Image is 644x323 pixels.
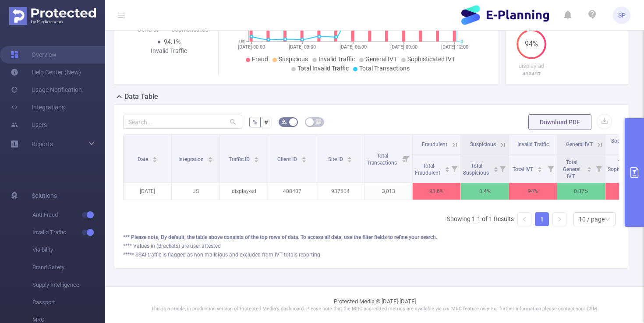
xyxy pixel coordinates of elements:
span: Date [138,156,149,162]
p: 0.37% [557,183,605,200]
span: Total Fraudulent [415,163,442,176]
span: Visibility [32,241,105,259]
span: % [253,119,257,126]
div: **** Values in (Brackets) are user attested [123,242,619,250]
span: Fraud [252,56,268,63]
p: [DATE] [124,183,171,200]
span: Invalid Traffic [318,56,355,63]
li: 1 [535,212,549,226]
span: Suspicious [470,141,496,147]
span: Passport [32,294,105,311]
i: icon: caret-down [493,169,498,171]
span: Anti-Fraud [32,206,105,224]
i: icon: caret-down [445,169,449,171]
h2: Data Table [124,91,158,102]
span: Fraudulent [422,141,447,147]
i: Filter menu [400,135,412,183]
a: Users [11,116,47,133]
span: Total General IVT [563,159,580,179]
i: Filter menu [496,154,509,183]
p: 94% [509,183,557,200]
p: display-ad [220,183,268,200]
span: Supply Intelligence [32,276,105,294]
span: Brand Safety [32,259,105,276]
span: Integration [178,156,205,162]
tspan: [DATE] 03:00 [289,44,316,50]
i: icon: caret-up [254,155,259,158]
span: 94.1% [164,38,180,45]
i: icon: right [557,217,562,222]
span: Invalid Traffic [517,141,549,147]
i: icon: caret-up [538,165,542,168]
a: 1 [535,213,548,226]
div: Sort [445,165,450,171]
span: Traffic ID [229,156,251,162]
div: Sort [537,165,542,171]
i: icon: bg-colors [282,119,287,124]
p: JS [172,183,219,200]
span: Suspicious [279,56,308,63]
i: icon: caret-up [347,155,352,158]
span: Total IVT [513,166,534,172]
span: Solutions [32,187,57,204]
p: display-ad [514,62,549,70]
div: Sort [208,155,213,161]
a: Overview [11,46,57,63]
div: Sort [254,155,259,161]
a: Integrations [11,98,65,116]
li: Previous Page [517,212,531,226]
div: ***** SSAI traffic is flagged as non-malicious and excluded from IVT totals reporting [123,251,619,259]
span: Sophisticated IVT [407,56,455,63]
span: Total Sophisticated IVT [608,159,640,179]
tspan: [DATE] 06:00 [340,44,367,50]
span: Client ID [277,156,298,162]
i: icon: caret-up [152,155,157,158]
img: Protected Media [9,7,96,25]
span: Sophisticated IVT [611,138,643,151]
p: 93.6% [413,183,460,200]
div: Sort [587,165,592,171]
li: Next Page [552,212,566,226]
i: Filter menu [448,154,460,183]
button: Download PDF [528,114,591,130]
span: SP [618,7,626,24]
div: Sort [493,165,499,171]
span: Total Transactions [367,153,398,166]
i: icon: caret-up [301,155,306,158]
a: Help Center (New) [11,63,81,81]
tspan: [DATE] 09:00 [390,44,418,50]
span: Invalid Traffic [32,224,105,241]
i: icon: table [316,119,321,124]
span: General IVT [365,56,397,63]
tspan: [DATE] 00:00 [238,44,265,50]
div: 10 / page [579,213,605,226]
i: icon: caret-down [208,159,213,161]
span: Site ID [328,156,344,162]
div: Sort [152,155,157,161]
i: icon: caret-down [587,169,592,171]
tspan: [DATE] 12:00 [441,44,468,50]
div: *** Please note, By default, the table above consists of the top rows of data. To access all data... [123,233,619,241]
p: 937604 [316,183,364,200]
i: icon: down [605,217,610,223]
a: Usage Notification [11,81,82,98]
tspan: 0 [460,39,463,45]
p: 0.4% [461,183,509,200]
i: Filter menu [545,154,557,183]
i: icon: caret-down [152,159,157,161]
i: icon: caret-down [254,159,259,161]
i: icon: caret-up [208,155,213,158]
p: This is a stable, in production version of Protected Media's dashboard. Please note that the MRC ... [127,305,622,313]
div: Sort [301,155,307,161]
li: Showing 1-1 of 1 Results [447,212,514,226]
span: Reports [32,140,53,147]
i: icon: caret-down [301,159,306,161]
span: Total Transactions [359,65,410,72]
i: icon: caret-up [493,165,498,168]
span: Total Suspicious [463,163,490,176]
span: Total Invalid Traffic [297,65,349,72]
div: Invalid Traffic [148,46,190,56]
span: # [264,119,268,126]
i: Filter menu [593,154,605,183]
input: Search... [123,115,242,129]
